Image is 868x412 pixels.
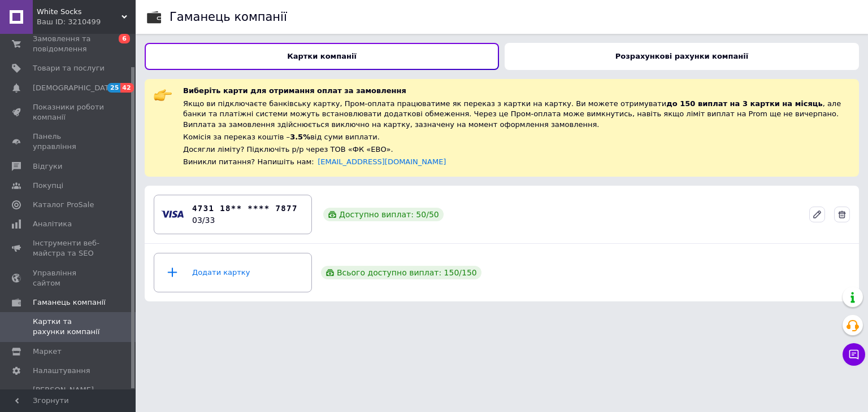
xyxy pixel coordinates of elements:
[37,17,136,27] div: Ваш ID: 3210499
[183,99,850,130] div: Якщо ви підключаєте банківську картку, Пром-оплата працюватиме як переказ з картки на картку. Ви ...
[33,83,116,93] span: [DEMOGRAPHIC_DATA]
[321,266,481,279] div: Всього доступно виплат: 150 / 150
[33,347,62,357] span: Маркет
[120,83,133,93] span: 42
[33,297,106,308] span: Гаманець компанії
[33,132,105,152] span: Панель управління
[107,83,120,93] span: 25
[183,157,850,167] div: Виникли питання? Напишіть нам:
[161,256,305,290] div: Додати картку
[33,366,90,376] span: Налаштування
[119,34,130,43] span: 6
[323,208,444,221] div: Доступно виплат: 50 / 50
[170,11,287,23] div: Гаманець компанії
[33,102,105,122] span: Показники роботи компанії
[615,52,748,60] b: Розрахункові рахунки компанії
[37,7,121,17] span: White Socks
[318,157,446,166] a: [EMAIL_ADDRESS][DOMAIN_NAME]
[33,219,72,229] span: Аналітика
[33,63,105,73] span: Товари та послуги
[33,268,105,288] span: Управління сайтом
[33,161,62,172] span: Відгуки
[192,216,215,225] time: 03/33
[33,317,105,337] span: Картки та рахунки компанії
[183,144,850,155] div: Досягли ліміту? Підключіть р/р через ТОВ «ФК «ЕВО».
[183,132,850,143] div: Комісія за переказ коштів – від суми виплати.
[183,86,406,95] span: Виберіть карти для отримання оплат за замовлення
[666,99,822,108] span: до 150 виплат на 3 картки на місяць
[843,343,865,366] button: Чат з покупцем
[154,86,172,104] img: :point_right:
[33,200,94,210] span: Каталог ProSale
[33,238,105,258] span: Інструменти веб-майстра та SEO
[33,181,63,191] span: Покупці
[290,133,310,141] span: 3.5%
[287,52,357,60] b: Картки компанії
[33,34,105,54] span: Замовлення та повідомлення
